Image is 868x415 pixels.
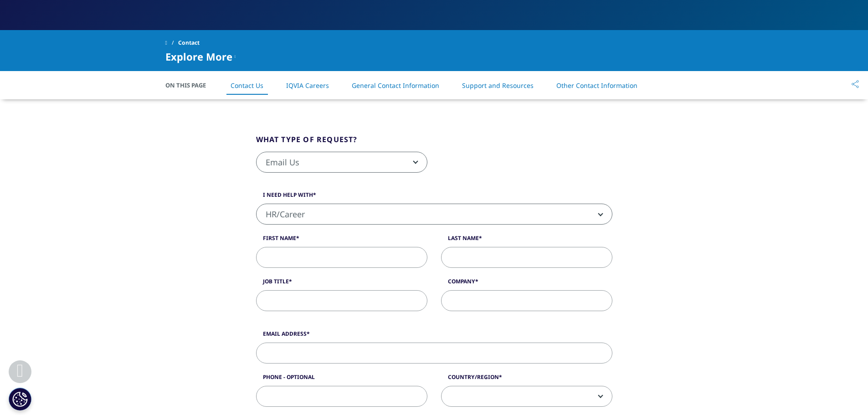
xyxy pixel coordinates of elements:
[441,234,612,247] label: Last Name
[9,388,31,410] button: Cookies Settings
[256,330,612,343] label: Email Address
[352,81,439,90] a: General Contact Information
[256,134,358,152] legend: What type of request?
[256,204,612,225] span: HR/Career
[462,81,534,90] a: Support and Resources
[256,373,427,386] label: Phone - Optional
[257,152,427,173] span: Email Us
[256,191,612,204] label: I need help with
[256,152,427,173] span: Email Us
[256,234,427,247] label: First Name
[441,373,612,386] label: Country/Region
[165,81,216,90] span: On This Page
[441,277,612,290] label: Company
[556,81,637,90] a: Other Contact Information
[178,35,200,51] span: Contact
[165,51,232,62] span: Explore More
[256,277,427,290] label: Job Title
[286,81,329,90] a: IQVIA Careers
[231,81,263,90] a: Contact Us
[257,204,612,225] span: HR/Career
